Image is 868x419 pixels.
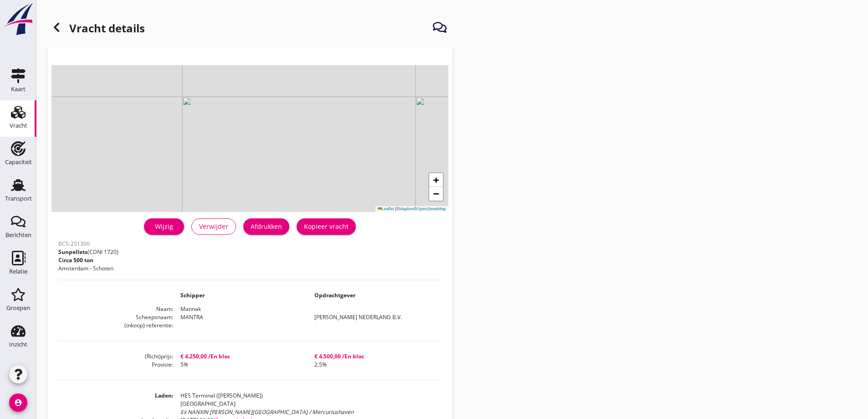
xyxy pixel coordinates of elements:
[9,341,27,347] div: Inzicht
[173,361,307,369] dd: 5%
[58,240,90,248] span: BCS-251300
[5,232,31,238] div: Berichten
[251,222,282,231] div: Afdrukken
[10,123,27,129] div: Vracht
[199,222,228,231] div: Verwijder
[2,2,35,36] img: logo-small.a267ee39.svg
[58,392,173,416] dt: Laden
[151,222,177,231] div: Wijzig
[180,408,441,416] div: Ex NANXIN [PERSON_NAME][GEOGRAPHIC_DATA] / Mercuriushaven
[58,313,173,321] dt: Scheepsnaam
[5,196,32,202] div: Transport
[11,86,26,92] div: Kaart
[307,313,441,321] dd: [PERSON_NAME] NEDERLAND B.V.
[429,187,443,201] a: Zoom out
[9,393,27,412] i: account_circle
[429,173,443,187] a: Zoom in
[378,207,394,211] a: Leaflet
[173,291,307,300] dd: Schipper
[243,218,289,235] button: Afdrukken
[433,188,439,199] span: −
[307,352,441,361] dd: € 4.500,00 /En bloc
[417,207,446,211] a: OpenStreetMap
[58,305,173,313] dt: Naam
[297,218,356,235] button: Kopieer vracht
[399,207,414,211] a: Mapbox
[47,18,145,40] h1: Vracht details
[58,248,118,256] p: (CDNI 1720)
[433,174,439,186] span: +
[58,256,118,264] p: Circa 500 ton
[58,352,173,361] dt: (Richt)prijs
[173,352,307,361] dd: € 4.250,00 /En bloc
[307,291,441,300] dd: Opdrachtgever
[375,206,448,212] div: © ©
[191,218,236,235] button: Verwijder
[173,392,441,416] dd: HES Terminal ([PERSON_NAME]) [GEOGRAPHIC_DATA]
[173,305,441,313] dd: Mannak
[307,361,441,369] dd: 2.5%
[58,321,173,330] dt: (inkoop) referentie
[58,248,87,256] span: Sunpellets
[58,264,118,273] p: Amsterdam - Schoten
[5,159,32,165] div: Capaciteit
[304,222,349,231] div: Kopieer vracht
[58,361,173,369] dt: Provisie
[395,207,396,211] span: |
[6,305,30,311] div: Groepen
[144,218,184,235] a: Wijzig
[173,313,307,321] dd: MANTRA
[9,269,27,274] div: Relatie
